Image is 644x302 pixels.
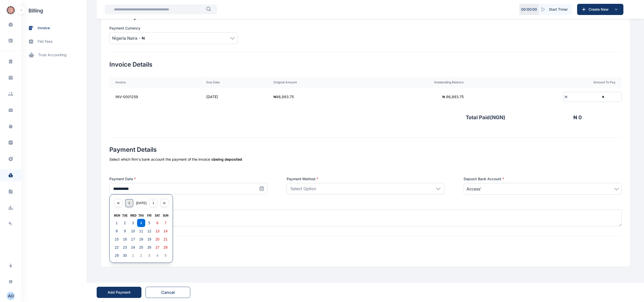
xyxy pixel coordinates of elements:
[21,21,86,35] a: invoice
[97,287,141,298] button: Add Payment
[539,4,572,15] button: Start Timer
[267,88,360,106] td: ₦ 86,893.75
[147,245,151,249] abbr: 26 September 2025
[129,251,137,260] button: 1 October 2025
[139,229,143,233] abbr: 11 September 2025
[470,77,622,88] th: Amount To Pay
[156,253,158,258] abbr: 4 October 2025
[163,214,168,217] abbr: Sunday
[121,227,129,235] button: 9 September 2025
[129,227,137,235] button: 10 September 2025
[200,88,267,106] td: [DATE]
[139,245,143,249] abbr: 25 September 2025
[132,221,134,225] abbr: 3 September 2025
[145,235,153,243] button: 19 September 2025
[148,253,150,258] abbr: 3 October 2025
[153,251,162,260] button: 4 October 2025
[137,235,145,243] button: 18 September 2025
[214,157,242,161] span: being deposited
[130,214,137,217] abbr: Wednesday
[116,229,118,233] abbr: 8 September 2025
[113,251,121,260] button: 29 September 2025
[564,94,567,99] div: ₦
[21,35,86,48] a: flat fees
[137,227,145,235] button: 11 September 2025
[164,237,168,241] abbr: 21 September 2025
[140,221,142,225] abbr: 4 September 2025
[587,7,613,12] span: Create New
[145,287,190,298] button: Cancel
[153,219,162,227] button: 6 September 2025
[360,77,470,88] th: Outstanding Balance
[109,88,200,106] td: INV-0001259
[153,243,162,251] button: 27 September 2025
[121,235,129,243] button: 16 September 2025
[115,253,119,258] abbr: 29 September 2025
[138,214,144,217] abbr: Thursday
[131,245,135,249] abbr: 24 September 2025
[113,227,121,235] button: 8 September 2025
[155,237,159,241] abbr: 20 September 2025
[124,229,126,233] abbr: 9 September 2025
[116,221,118,225] abbr: 1 September 2025
[3,292,18,300] button: AO
[164,229,168,233] abbr: 14 September 2025
[147,237,151,241] abbr: 19 September 2025
[162,243,170,251] button: 28 September 2025
[549,7,568,12] span: Start Timer
[121,251,129,260] button: 30 September 2025
[153,227,162,235] button: 13 September 2025
[164,245,168,249] abbr: 28 September 2025
[123,237,127,241] abbr: 16 September 2025
[200,77,267,88] th: Due Date
[360,88,470,106] td: ₦ 86,893.75
[155,245,159,249] abbr: 27 September 2025
[464,176,504,182] span: Deposit Bank Account
[121,219,129,227] button: 2 September 2025
[123,253,127,258] abbr: 30 September 2025
[145,219,153,227] button: 5 September 2025
[147,214,151,217] abbr: Friday
[147,229,151,233] abbr: 12 September 2025
[7,292,15,300] button: AO
[38,25,50,31] span: invoice
[505,114,582,121] p: ₦ 0
[137,219,145,227] button: 4 September 2025
[131,229,135,233] abbr: 10 September 2025
[148,221,150,225] abbr: 5 September 2025
[129,235,137,243] button: 17 September 2025
[109,61,622,69] h2: Invoice Details
[466,186,481,192] span: Access'
[115,237,119,241] abbr: 15 September 2025
[162,251,170,260] button: 5 October 2025
[21,48,86,62] a: trust accounting
[145,227,153,235] button: 12 September 2025
[131,237,135,241] abbr: 17 September 2025
[290,186,316,192] p: Select Option
[145,243,153,251] button: 26 September 2025
[109,77,200,88] th: Invoice
[121,243,129,251] button: 23 September 2025
[123,245,127,249] abbr: 23 September 2025
[113,219,121,227] button: 1 September 2025
[137,251,145,260] button: 2 October 2025
[109,146,622,154] h2: Payment Details
[113,235,121,243] button: 15 September 2025
[155,214,160,217] abbr: Saturday
[139,237,143,241] abbr: 18 September 2025
[129,243,137,251] button: 24 September 2025
[156,221,158,225] abbr: 6 September 2025
[165,253,167,258] abbr: 5 October 2025
[162,227,170,235] button: 14 September 2025
[109,203,622,208] label: Notes
[287,176,445,182] label: Payment Method
[115,245,119,249] abbr: 22 September 2025
[145,251,153,260] button: 3 October 2025
[153,235,162,243] button: 20 September 2025
[109,26,140,31] span: Payment Currency
[109,176,267,182] label: Payment Date
[114,214,120,217] abbr: Monday
[38,39,52,44] span: flat fees
[155,229,159,233] abbr: 13 September 2025
[122,214,127,217] abbr: Tuesday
